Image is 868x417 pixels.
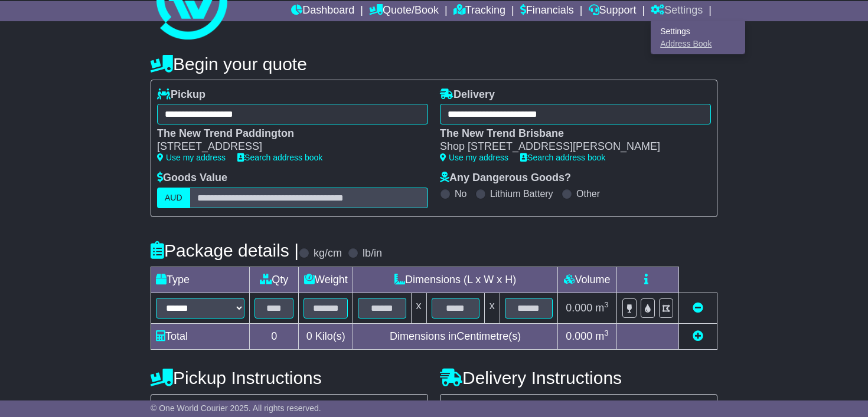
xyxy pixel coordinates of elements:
[237,153,322,162] a: Search address book
[440,368,717,388] h4: Delivery Instructions
[353,323,558,349] td: Dimensions in Centimetre(s)
[151,368,428,388] h4: Pickup Instructions
[157,188,190,208] label: AUD
[151,241,299,260] h4: Package details |
[651,1,703,21] a: Settings
[363,247,382,260] label: lb/in
[411,293,426,323] td: x
[157,172,227,185] label: Goods Value
[151,267,250,293] td: Type
[353,267,558,293] td: Dimensions (L x W x H)
[151,403,321,413] span: © One World Courier 2025. All rights reserved.
[157,127,416,140] div: The New Trend Paddington
[566,330,592,342] span: 0.000
[151,54,717,74] h4: Begin your quote
[151,323,250,349] td: Total
[589,1,637,21] a: Support
[369,1,439,21] a: Quote/Book
[440,140,699,153] div: Shop [STREET_ADDRESS][PERSON_NAME]
[306,330,312,342] span: 0
[490,188,553,199] label: Lithium Battery
[520,153,605,162] a: Search address book
[604,329,609,337] sup: 3
[651,21,745,54] div: Quote/Book
[693,302,703,314] a: Remove this item
[566,302,592,314] span: 0.000
[651,38,745,51] a: Address Book
[440,172,571,185] label: Any Dangerous Goods?
[520,1,574,21] a: Financials
[250,323,299,349] td: 0
[604,300,609,309] sup: 3
[440,153,508,162] a: Use my address
[557,267,616,293] td: Volume
[157,88,205,101] label: Pickup
[250,267,299,293] td: Qty
[651,25,745,38] a: Settings
[299,267,353,293] td: Weight
[291,1,354,21] a: Dashboard
[693,330,703,342] a: Add new item
[576,188,600,199] label: Other
[455,188,466,199] label: No
[484,293,500,323] td: x
[440,88,495,101] label: Delivery
[299,323,353,349] td: Kilo(s)
[595,330,609,342] span: m
[157,140,416,153] div: [STREET_ADDRESS]
[453,1,505,21] a: Tracking
[157,153,226,162] a: Use my address
[314,247,342,260] label: kg/cm
[595,302,609,314] span: m
[440,127,699,140] div: The New Trend Brisbane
